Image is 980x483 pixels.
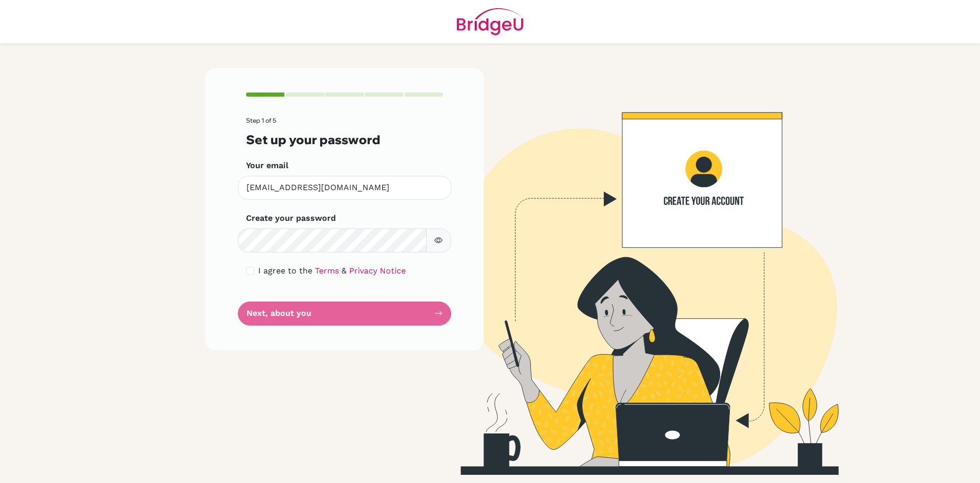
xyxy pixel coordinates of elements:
span: I agree to the [258,266,312,275]
label: Create your password [246,212,336,224]
input: Insert your email* [238,176,451,200]
a: Privacy Notice [349,266,406,275]
label: Your email [246,159,288,172]
span: & [341,266,347,275]
a: Terms [315,266,339,275]
img: Create your account [345,68,926,475]
span: Step 1 of 5 [246,117,276,124]
h3: Set up your password [246,132,443,147]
